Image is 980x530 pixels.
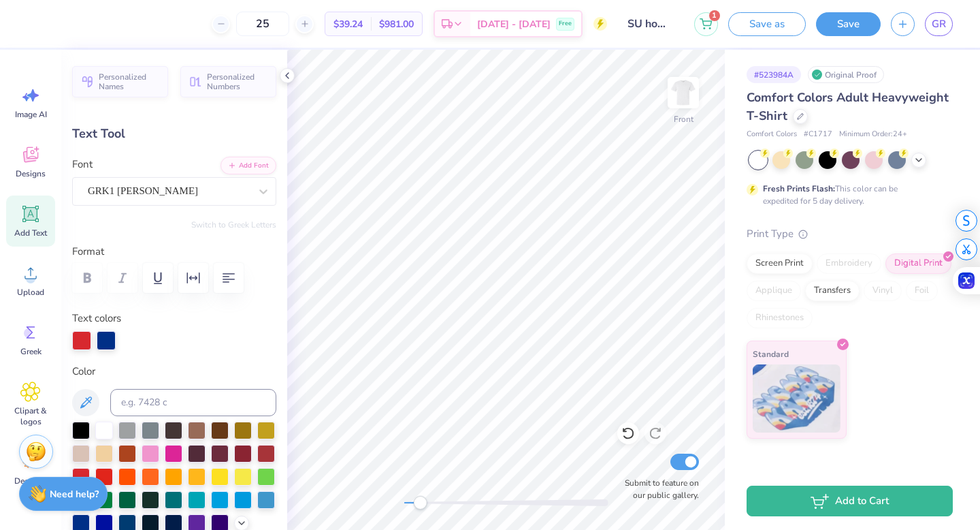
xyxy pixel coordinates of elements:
[14,228,47,238] span: Add Text
[694,12,718,36] button: 1
[20,346,42,357] span: Greek
[14,476,47,486] span: Decorate
[747,253,813,274] div: Screen Print
[670,79,697,106] img: Front
[17,287,44,298] span: Upload
[747,66,801,83] div: # 523984A
[747,486,953,516] button: Add to Cart
[72,125,276,143] div: Text Tool
[180,66,276,97] button: Personalized Numbers
[906,281,938,301] div: Foil
[816,12,881,36] button: Save
[333,17,363,31] span: $39.24
[110,389,276,416] input: e.g. 7428 c
[817,253,881,274] div: Embroidery
[477,17,551,31] span: [DATE] - [DATE]
[617,10,684,37] input: Untitled Design
[413,496,427,510] div: Accessibility label
[72,157,93,172] label: Font
[674,113,693,125] div: Front
[207,72,268,91] span: Personalized Numbers
[72,364,276,379] label: Color
[72,244,276,260] label: Format
[220,157,276,174] button: Add Font
[747,281,801,301] div: Applique
[747,129,797,140] span: Comfort Colors
[885,253,951,274] div: Digital Print
[753,364,840,433] img: Standard
[747,226,953,242] div: Print Type
[747,308,813,328] div: Rhinestones
[236,12,289,36] input: – –
[763,183,930,207] div: This color can be expedited for 5 day delivery.
[50,488,99,501] strong: Need help?
[808,66,884,83] div: Original Proof
[379,17,414,31] span: $981.00
[617,477,699,501] label: Submit to feature on our public gallery.
[15,109,47,120] span: Image AI
[8,405,53,427] span: Clipart & logos
[747,89,949,124] span: Comfort Colors Adult Heavyweight T-Shirt
[925,12,953,36] a: GR
[864,281,902,301] div: Vinyl
[804,129,832,140] span: # C1717
[932,16,946,32] span: GR
[763,183,835,194] strong: Fresh Prints Flash:
[728,12,806,36] button: Save as
[559,19,572,29] span: Free
[805,281,860,301] div: Transfers
[72,311,121,326] label: Text colors
[16,168,46,179] span: Designs
[753,347,789,361] span: Standard
[99,72,160,91] span: Personalized Names
[709,10,720,21] span: 1
[839,129,907,140] span: Minimum Order: 24 +
[72,66,168,97] button: Personalized Names
[191,219,276,230] button: Switch to Greek Letters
